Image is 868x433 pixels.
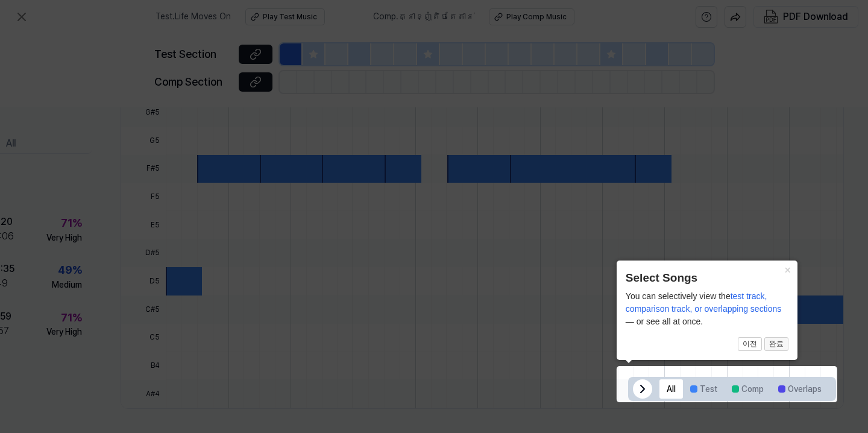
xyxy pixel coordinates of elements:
button: 이전 [738,337,762,352]
button: Test [683,379,725,399]
div: You can selectively view the — or see all at once. [626,290,788,328]
button: Comp [725,379,771,399]
button: Close [778,261,797,277]
button: Overlaps [771,379,829,399]
button: 완료 [764,337,788,352]
span: test track, comparison track, or overlapping sections [626,291,781,314]
header: Select Songs [626,270,788,287]
button: All [659,379,683,399]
